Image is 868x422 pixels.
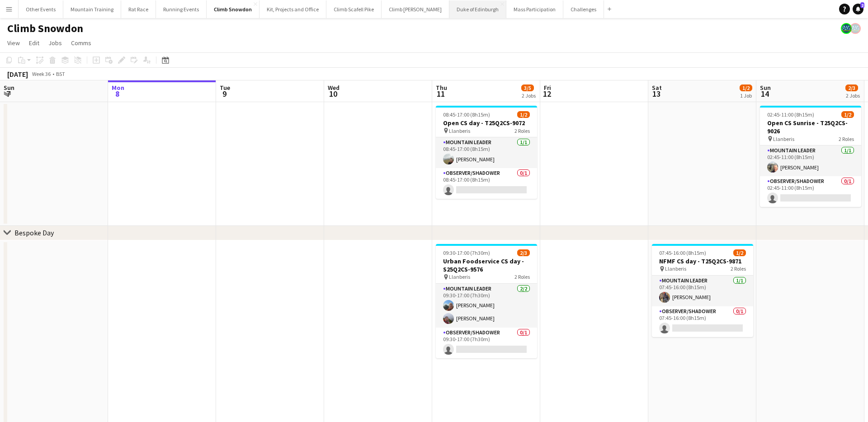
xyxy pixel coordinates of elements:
button: Climb Snowdon [207,0,259,18]
div: BST [56,70,65,77]
button: Duke of Edinburgh [449,0,506,18]
span: Edit [29,39,39,47]
h3: Urban Foodservice CS day - S25Q2CS-9576 [436,257,537,273]
app-card-role: Observer/Shadower0/107:45-16:00 (8h15m) [652,306,753,337]
span: 8 [110,89,124,99]
a: 2 [853,4,863,14]
span: View [7,39,20,47]
div: 2 Jobs [522,92,536,99]
span: Mon [112,84,124,92]
span: 2 Roles [839,136,854,142]
button: Running Events [156,0,207,18]
a: View [4,37,24,49]
a: Edit [25,37,43,49]
app-job-card: 02:45-11:00 (8h15m)1/2Open CS Sunrise - T25Q2CS-9026 Llanberis2 RolesMountain Leader1/102:45-11:0... [760,106,861,207]
span: 9 [218,89,230,99]
app-card-role: Mountain Leader1/107:45-16:00 (8h15m)[PERSON_NAME] [652,276,753,306]
span: 13 [651,89,662,99]
span: 1/2 [517,111,530,118]
span: Llanberis [449,127,470,134]
span: Fri [544,84,551,92]
span: Sun [760,84,771,92]
span: Llanberis [449,273,470,280]
app-card-role: Mountain Leader1/108:45-17:00 (8h15m)[PERSON_NAME] [436,137,537,168]
span: 12 [542,89,551,99]
span: 14 [759,89,771,99]
button: Kit, Projects and Office [259,0,326,18]
span: 07:45-16:00 (8h15m) [659,249,706,256]
button: Other Events [19,0,63,18]
div: Bespoke Day [14,228,54,237]
app-job-card: 07:45-16:00 (8h15m)1/2NFMF CS day - T25Q2CS-9871 Llanberis2 RolesMountain Leader1/107:45-16:00 (8... [652,244,753,337]
span: 7 [2,89,14,99]
span: Comms [71,39,91,47]
span: 1/2 [841,111,854,118]
app-card-role: Observer/Shadower0/109:30-17:00 (7h30m) [436,328,537,358]
span: 2 [860,2,864,8]
app-job-card: 09:30-17:00 (7h30m)2/3Urban Foodservice CS day - S25Q2CS-9576 Llanberis2 RolesMountain Leader2/20... [436,244,537,358]
span: 2/3 [845,84,858,91]
span: Sat [652,84,662,92]
span: 2/3 [517,249,530,256]
span: 2 Roles [731,265,746,272]
span: Thu [436,84,447,92]
button: Climb Scafell Pike [326,0,382,18]
button: Climb [PERSON_NAME] [382,0,449,18]
app-job-card: 08:45-17:00 (8h15m)1/2Open CS day - T25Q2CS-9072 Llanberis2 RolesMountain Leader1/108:45-17:00 (8... [436,106,537,199]
span: 1/2 [740,84,752,91]
button: Mass Participation [506,0,563,18]
span: Llanberis [665,265,686,272]
a: Comms [67,37,95,49]
app-user-avatar: Staff RAW Adventures [850,23,861,34]
app-card-role: Mountain Leader2/209:30-17:00 (7h30m)[PERSON_NAME][PERSON_NAME] [436,284,537,328]
span: Jobs [48,39,62,47]
span: Sun [4,84,14,92]
span: 11 [434,89,447,99]
h3: NFMF CS day - T25Q2CS-9871 [652,257,753,265]
a: Jobs [45,37,66,49]
div: 1 Job [740,92,752,99]
span: 3/5 [521,84,534,91]
span: Llanberis [773,136,794,142]
button: Challenges [563,0,604,18]
app-card-role: Observer/Shadower0/102:45-11:00 (8h15m) [760,176,861,207]
span: 10 [326,89,340,99]
div: 2 Jobs [846,92,860,99]
h3: Open CS day - T25Q2CS-9072 [436,119,537,127]
span: Tue [220,84,230,92]
button: Mountain Training [63,0,121,18]
span: Wed [328,84,340,92]
span: 08:45-17:00 (8h15m) [443,111,490,118]
span: 2 Roles [514,127,530,134]
span: 09:30-17:00 (7h30m) [443,249,490,256]
span: 1/2 [733,249,746,256]
span: Week 36 [30,70,52,77]
app-card-role: Mountain Leader1/102:45-11:00 (8h15m)[PERSON_NAME] [760,145,861,176]
div: [DATE] [7,70,28,79]
h1: Climb Snowdon [7,22,83,35]
button: Rat Race [121,0,156,18]
h3: Open CS Sunrise - T25Q2CS-9026 [760,119,861,135]
span: 2 Roles [514,273,530,280]
app-card-role: Observer/Shadower0/108:45-17:00 (8h15m) [436,168,537,199]
app-user-avatar: Staff RAW Adventures [841,23,852,34]
span: 02:45-11:00 (8h15m) [767,111,814,118]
